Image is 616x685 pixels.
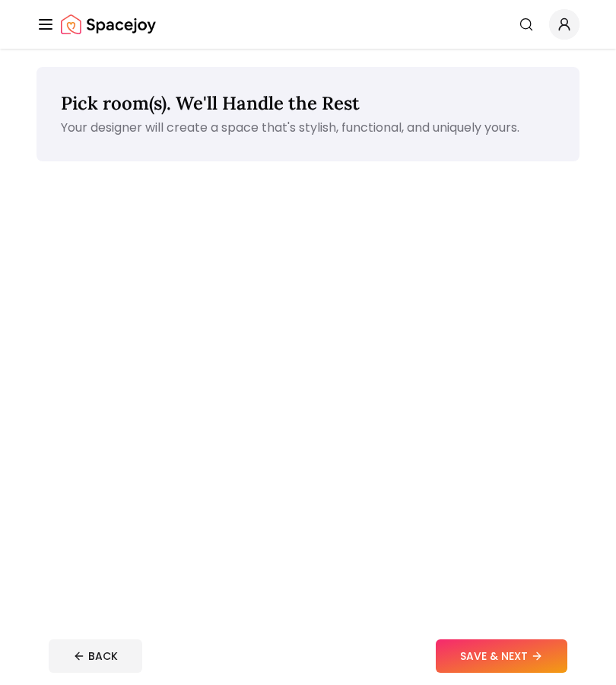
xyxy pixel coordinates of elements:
button: SAVE & NEXT [436,639,567,673]
img: Spacejoy Logo [61,9,156,40]
span: Pick room(s). We'll Handle the Rest [61,91,360,115]
p: Your designer will create a space that's stylish, functional, and uniquely yours. [61,119,555,137]
a: Spacejoy [61,9,156,40]
button: BACK [49,639,142,673]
